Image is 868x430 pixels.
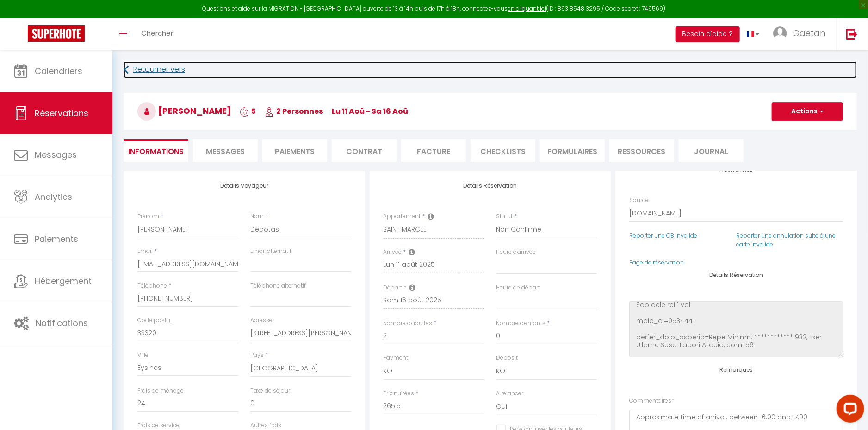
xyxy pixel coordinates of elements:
[134,18,180,50] a: Chercher
[496,319,546,328] label: Nombre d'enfants
[137,105,231,117] span: [PERSON_NAME]
[609,139,674,162] li: Ressources
[384,354,409,362] label: Payment
[629,196,649,205] label: Source
[35,107,88,119] span: Réservations
[35,149,77,160] span: Messages
[772,102,843,121] button: Actions
[137,316,172,325] label: Code postal
[250,421,281,430] label: Autres frais
[36,317,88,329] span: Notifications
[250,387,290,395] label: Taxe de séjour
[35,191,72,203] span: Analytics
[240,106,256,117] span: 5
[137,351,149,360] label: Ville
[124,61,857,78] a: Retourner vers
[384,283,403,292] label: Départ
[629,367,843,373] h4: Remarques
[250,351,264,360] label: Pays
[265,106,323,117] span: 2 Personnes
[250,212,264,221] label: Nom
[28,25,85,42] img: Super Booking
[629,272,843,278] h4: Détails Réservation
[766,18,837,50] a: ... Gaetan
[332,139,397,162] li: Contrat
[384,183,597,189] h4: Détails Réservation
[496,283,540,292] label: Heure de départ
[496,248,536,257] label: Heure d'arrivée
[384,319,433,328] label: Nombre d'adultes
[250,282,306,290] label: Téléphone alternatif
[401,139,466,162] li: Facture
[250,316,273,325] label: Adresse
[384,212,421,221] label: Appartement
[496,212,513,221] label: Statut
[137,183,351,189] h4: Détails Voyageur
[540,139,605,162] li: FORMULAIRES
[35,275,92,287] span: Hébergement
[508,5,546,12] a: en cliquant ici
[332,106,408,117] span: lu 11 Aoû - sa 16 Aoû
[629,166,843,173] h4: Plateformes
[629,397,674,405] label: Commentaires
[846,28,858,40] img: logout
[736,232,836,248] a: Reporter une annulation suite à une carte invalide
[35,233,78,245] span: Paiements
[141,28,173,38] span: Chercher
[829,391,868,430] iframe: LiveChat chat widget
[262,139,327,162] li: Paiements
[679,139,744,162] li: Journal
[137,212,159,221] label: Prénom
[629,232,697,240] a: Reporter une CB invalide
[250,247,291,256] label: Email alternatif
[384,389,415,398] label: Prix nuitées
[629,258,684,266] a: Page de réservation
[496,354,518,362] label: Deposit
[773,26,787,40] img: ...
[496,389,524,398] label: A relancer
[206,146,245,157] span: Messages
[137,247,153,256] label: Email
[676,26,740,42] button: Besoin d'aide ?
[384,248,402,257] label: Arrivée
[35,65,82,77] span: Calendriers
[137,387,184,395] label: Frais de ménage
[793,27,825,39] span: Gaetan
[471,139,535,162] li: CHECKLISTS
[137,282,167,290] label: Téléphone
[124,139,188,162] li: Informations
[137,421,180,430] label: Frais de service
